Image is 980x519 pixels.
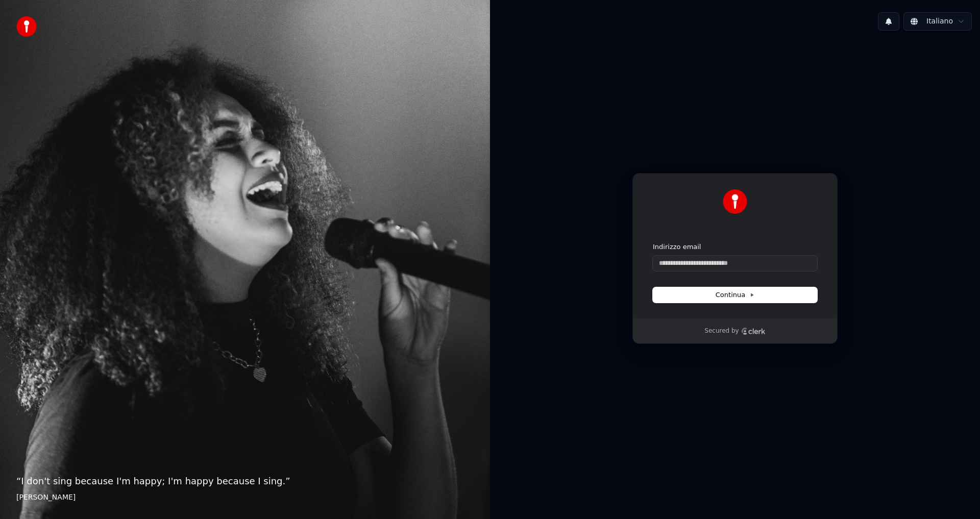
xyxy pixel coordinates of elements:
a: Clerk logo [741,328,766,335]
label: Indirizzo email [653,242,701,252]
p: “ I don't sing because I'm happy; I'm happy because I sing. ” [16,474,474,488]
img: youka [16,16,37,37]
img: Youka [723,189,747,214]
footer: [PERSON_NAME] [16,492,474,503]
span: Continua [716,290,754,300]
p: Secured by [704,327,739,335]
button: Continua [653,287,817,303]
